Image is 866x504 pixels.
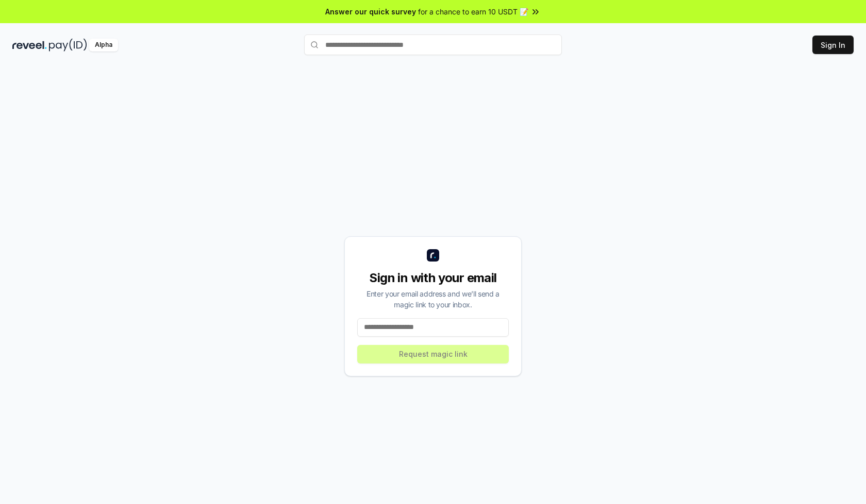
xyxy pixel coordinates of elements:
[357,270,509,286] div: Sign in with your email
[812,36,854,54] button: Sign In
[427,249,439,262] img: logo_small
[418,6,528,17] span: for a chance to earn 10 USDT 📝
[325,6,416,17] span: Answer our quick survey
[89,39,118,51] div: Alpha
[12,39,47,51] img: reveel_dark
[49,39,87,51] img: pay_id
[357,288,509,310] div: Enter your email address and we’ll send a magic link to your inbox.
